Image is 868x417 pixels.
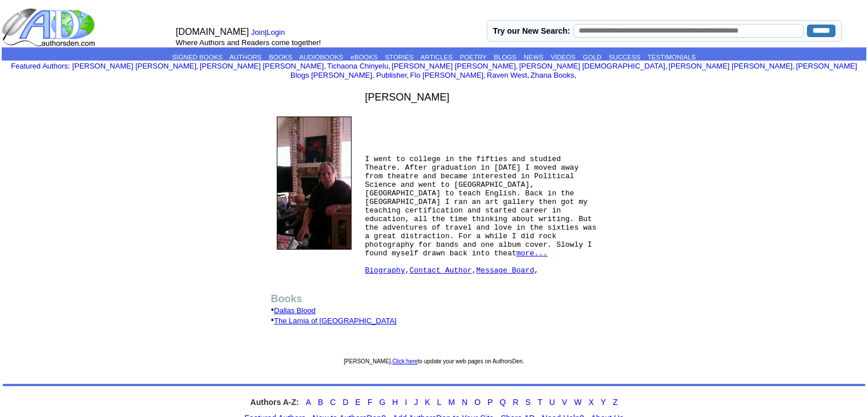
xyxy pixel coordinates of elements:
a: Click here [392,358,417,364]
a: [PERSON_NAME] [DEMOGRAPHIC_DATA] [519,62,665,70]
font: [PERSON_NAME] [365,91,450,103]
font: i [486,73,487,79]
a: N [462,398,467,407]
a: NEWS [524,54,544,61]
font: | [251,28,289,37]
a: GOLD [583,54,601,61]
a: BLOGS [494,54,516,61]
a: SUCCESS [609,54,641,61]
a: C [330,398,336,407]
a: POETRY [460,54,487,61]
a: BOOKS [269,54,292,61]
a: more... [516,249,548,258]
a: [PERSON_NAME] Blogs [PERSON_NAME], Publisher [290,62,857,79]
a: Biography [365,266,405,275]
a: Tichaona Chinyelu [327,62,388,70]
img: 88597.jpg [277,117,352,250]
font: i [529,73,530,79]
a: W [574,398,582,407]
a: Zhana Books [531,71,575,79]
a: Q [500,398,506,407]
a: Dallas Blood [274,306,316,315]
a: S [526,398,531,407]
a: Featured Authors [11,62,68,70]
a: Y [601,398,606,407]
img: logo_ad.gif [2,7,98,47]
a: U [549,398,555,407]
font: i [390,63,391,70]
a: E [356,398,361,407]
font: Where Authors and Readers come together! [176,38,321,47]
a: Login [267,28,285,37]
a: Raven West [487,71,527,79]
a: X [588,398,594,407]
a: M [449,398,455,407]
a: [PERSON_NAME] [PERSON_NAME] [391,62,515,70]
a: F [368,398,373,407]
a: P [487,398,492,407]
a: [PERSON_NAME] [PERSON_NAME] [669,62,793,70]
a: V [562,398,567,407]
a: J [414,398,418,407]
span: I went to college in the fifties and studied Theatre. After graduation in [DATE] I moved away fro... [365,155,597,275]
a: ARTICLES [421,54,453,61]
a: I [405,398,407,407]
a: [PERSON_NAME] [PERSON_NAME] [72,62,196,70]
font: i [576,73,578,79]
a: Flo [PERSON_NAME] [410,71,484,79]
a: The Lamia of [GEOGRAPHIC_DATA] [274,316,397,325]
font: [DOMAIN_NAME] [176,27,249,37]
font: , , , , , , , , , , [72,62,857,79]
font: : [11,62,70,70]
a: Join [251,28,265,37]
a: Message Board [477,266,534,275]
a: AUTHORS [229,54,261,61]
a: B [318,398,323,407]
font: [PERSON_NAME], to update your web pages on AuthorsDen. [344,358,524,364]
label: Try our New Search: [493,26,570,35]
a: A [306,398,311,407]
a: O [474,398,481,407]
a: L [437,398,442,407]
a: AUDIOBOOKS [299,54,343,61]
a: T [538,398,543,407]
a: VIDEOS [551,54,575,61]
font: i [667,63,668,70]
a: TESTIMONIALS [648,54,696,61]
strong: Authors A-Z: [251,398,299,407]
a: [PERSON_NAME] [PERSON_NAME] [200,62,324,70]
a: eBOOKS [350,54,377,61]
a: SIGNED BOOKS [172,54,223,61]
a: Contact Author [410,266,472,275]
b: Books [271,293,302,304]
font: i [518,63,519,70]
a: R [512,398,518,407]
font: i [326,63,327,70]
font: i [199,63,200,70]
a: G [379,398,385,407]
a: STORIES [385,54,413,61]
a: D [342,398,348,407]
font: i [795,63,796,70]
a: H [392,398,398,407]
font: i [409,73,410,79]
a: K [425,398,430,407]
td: • • [267,279,601,350]
a: Z [613,398,618,407]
